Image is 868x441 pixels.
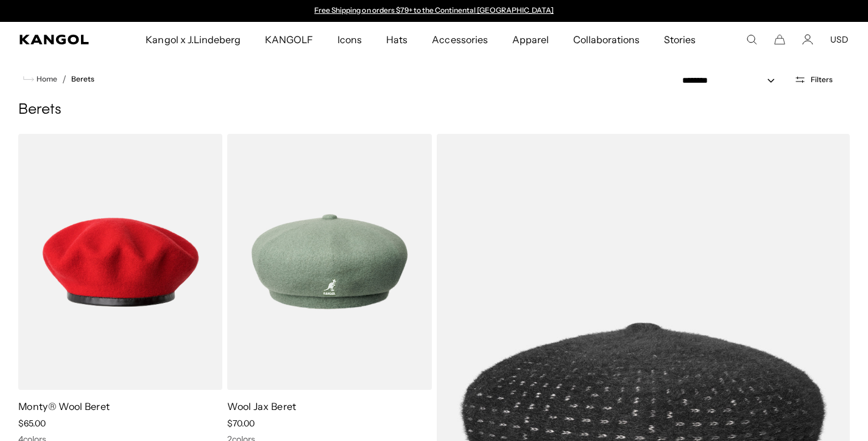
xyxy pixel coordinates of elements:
span: KANGOLF [265,22,313,57]
div: 1 of 2 [309,6,560,16]
a: Stories [652,22,708,57]
li: / [57,72,66,86]
span: Home [34,75,57,83]
summary: Search here [746,34,757,45]
img: Wool Jax Beret [227,134,431,390]
span: $70.00 [227,418,255,429]
a: Wool Jax Beret [227,400,296,412]
span: Stories [664,22,696,57]
span: Icons [337,22,362,57]
a: Accessories [420,22,499,57]
button: Open filters [787,74,840,85]
a: Monty® Wool Beret [18,400,110,412]
span: Kangol x J.Lindeberg [146,22,241,57]
span: Collaborations [573,22,640,57]
a: Collaborations [561,22,652,57]
button: USD [830,34,849,45]
a: Free Shipping on orders $79+ to the Continental [GEOGRAPHIC_DATA] [314,5,554,15]
a: Kangol x J.Lindeberg [133,22,253,57]
a: Account [802,34,813,45]
select: Sort by: Featured [677,74,787,87]
span: Hats [386,22,408,57]
img: Monty® Wool Beret [18,134,222,390]
a: KANGOLF [253,22,325,57]
a: Kangol [19,35,96,44]
a: Berets [71,75,94,83]
span: Apparel [512,22,549,57]
span: Accessories [432,22,487,57]
a: Icons [325,22,374,57]
span: Filters [811,75,833,84]
h1: Berets [18,101,850,119]
div: Announcement [309,6,560,16]
a: Home [23,74,57,85]
slideshow-component: Announcement bar [309,6,560,16]
a: Hats [374,22,420,57]
button: Cart [774,34,785,45]
a: Apparel [500,22,561,57]
span: $65.00 [18,418,46,429]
